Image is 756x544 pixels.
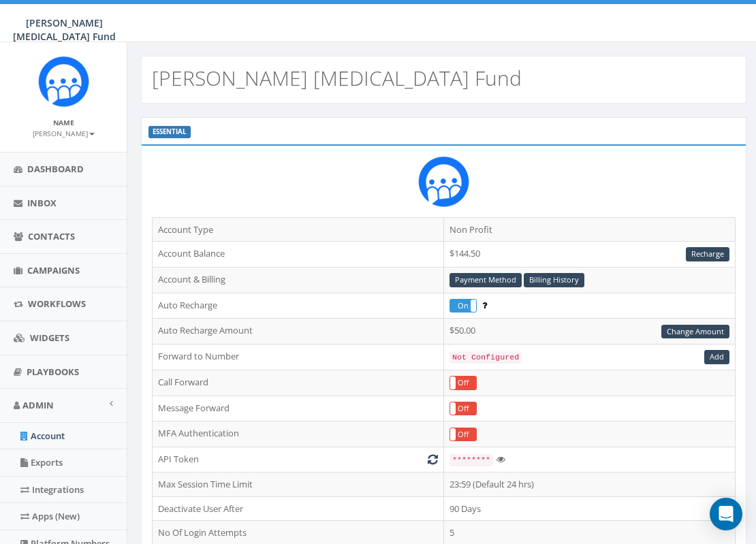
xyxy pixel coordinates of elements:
small: [PERSON_NAME] [33,129,95,138]
td: Auto Recharge Amount [153,319,444,345]
small: Name [53,118,74,127]
td: Account Balance [153,242,444,268]
a: [PERSON_NAME] [33,127,95,139]
span: Widgets [30,332,69,344]
td: MFA Authentication [153,421,444,447]
td: Call Forward [153,370,444,396]
span: Workflows [28,298,86,310]
td: Account & Billing [153,267,444,293]
div: OnOff [450,428,477,442]
i: Generate New Token [428,455,438,464]
td: Max Session Time Limit [153,472,444,496]
img: Rally_Corp_Logo_1.png [418,156,469,207]
td: API Token [153,447,444,473]
div: OnOff [450,376,477,390]
div: OnOff [450,299,477,313]
span: Inbox [27,197,57,209]
label: ESSENTIAL [148,126,191,138]
a: Add [704,350,729,364]
div: Open Intercom Messenger [710,498,742,530]
a: Payment Method [450,273,522,287]
code: Not Configured [450,351,522,364]
td: $50.00 [444,319,736,345]
td: Account Type [153,217,444,242]
td: $144.50 [444,242,736,268]
span: Admin [22,399,54,411]
td: Auto Recharge [153,293,444,319]
td: Message Forward [153,396,444,421]
td: Forward to Number [153,345,444,370]
span: [PERSON_NAME] [MEDICAL_DATA] Fund [13,16,116,43]
h2: [PERSON_NAME] [MEDICAL_DATA] Fund [152,67,522,89]
span: Contacts [28,230,75,242]
a: Recharge [686,247,729,261]
label: Off [450,428,476,441]
span: Campaigns [27,264,80,276]
td: 23:59 (Default 24 hrs) [444,472,736,496]
img: Rally_Corp_Logo_1.png [38,56,89,107]
span: Enable to prevent campaign failure. [482,299,487,311]
td: Non Profit [444,217,736,242]
span: Playbooks [27,366,79,378]
label: Off [450,377,476,389]
a: Billing History [524,273,584,287]
td: Deactivate User After [153,496,444,521]
td: 90 Days [444,496,736,521]
span: Dashboard [27,163,84,175]
label: Off [450,402,476,415]
div: OnOff [450,402,477,416]
label: On [450,300,476,313]
a: Change Amount [661,325,729,339]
